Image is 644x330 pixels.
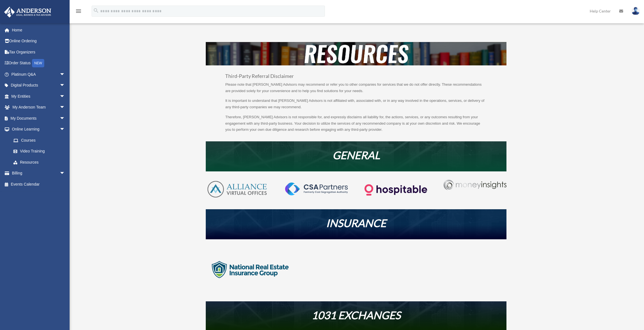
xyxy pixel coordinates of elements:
img: resources-header [206,42,506,65]
img: AVO-logo-1-color [206,180,268,199]
div: NEW [32,59,44,67]
a: Online Learningarrow_drop_down [4,124,74,135]
a: Order StatusNEW [4,58,74,69]
a: My Anderson Teamarrow_drop_down [4,102,74,113]
em: INSURANCE [326,216,386,229]
a: Digital Productsarrow_drop_down [4,80,74,91]
a: Home [4,24,74,36]
a: Events Calendar [4,179,74,190]
p: Therefore, [PERSON_NAME] Advisors is not responsible for, and expressly disclaims all liability f... [225,114,487,133]
img: User Pic [631,7,640,15]
span: arrow_drop_down [60,168,71,179]
a: My Documentsarrow_drop_down [4,113,74,124]
a: Courses [8,135,74,146]
span: arrow_drop_down [60,102,71,113]
span: arrow_drop_down [60,91,71,102]
a: Platinum Q&Aarrow_drop_down [4,69,74,80]
img: logo-nreig [206,247,295,292]
a: Online Ordering [4,36,74,47]
img: Logo-transparent-dark [364,180,427,200]
span: arrow_drop_down [60,124,71,135]
p: Please note that [PERSON_NAME] Advisors may recommend or refer you to other companies for service... [225,82,487,98]
a: Resources [8,157,71,168]
em: GENERAL [332,149,380,161]
a: Tax Organizers [4,46,74,58]
img: Anderson Advisors Platinum Portal [3,7,53,18]
img: CSA-partners-Formerly-Cost-Segregation-Authority [285,183,348,195]
span: arrow_drop_down [60,80,71,91]
i: search [93,8,99,14]
img: Money-Insights-Logo-Silver NEW [444,180,506,190]
em: 1031 EXCHANGES [312,309,401,321]
a: menu [75,10,82,14]
a: Billingarrow_drop_down [4,168,74,179]
a: My Entitiesarrow_drop_down [4,91,74,102]
span: arrow_drop_down [60,69,71,80]
i: menu [75,8,82,14]
a: Video Training [8,146,74,157]
span: arrow_drop_down [60,113,71,124]
p: It is important to understand that [PERSON_NAME] Advisors is not affiliated with, associated with... [225,98,487,114]
h3: Third-Party Referral Disclaimer [225,74,487,82]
